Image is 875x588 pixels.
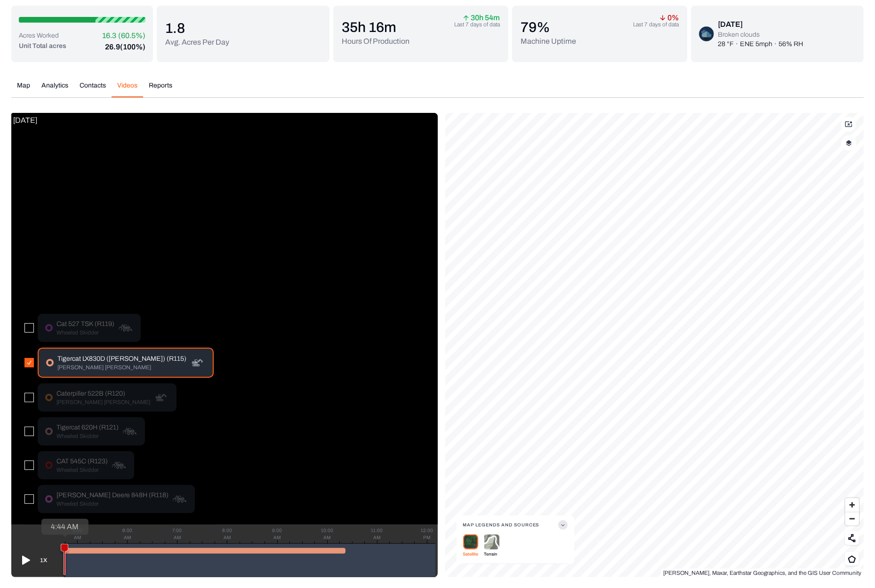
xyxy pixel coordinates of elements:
[846,140,852,146] img: layerIcon
[463,549,479,559] p: Satellite
[454,21,500,28] p: Last 7 days of data
[19,31,59,40] p: Acres Worked
[660,15,666,21] img: arrow
[56,466,108,474] p: Wheeled Skidder
[36,81,74,97] button: Analytics
[118,30,145,41] p: (60.5%)
[56,319,114,329] p: Cat 527 TSK (R119)
[56,389,150,398] p: Caterpiller 522B (R120)
[143,81,178,97] button: Reports
[19,41,66,53] p: Unit Total acres
[718,40,734,49] p: 28 °F
[56,500,169,508] p: Wheeled Skidder
[121,527,133,541] div: 6:00 AM
[102,30,116,41] p: 16.3
[56,491,169,500] p: [PERSON_NAME] Deere 848H (R118)
[445,113,864,577] canvas: Map
[484,534,499,550] img: terrain-DjdIGjrG.png
[11,81,36,97] button: Map
[11,113,39,128] p: [DATE]
[34,553,53,568] button: 1X
[484,549,499,559] p: Terrain
[718,30,803,40] p: Broken clouds
[165,37,229,48] p: Avg. Acres Per Day
[221,527,233,541] div: 8:00 AM
[779,40,803,49] p: 56% RH
[105,41,145,53] p: 26.9 (100%)
[463,534,478,549] img: satellite-Cr99QJ9J.png
[342,36,409,47] p: Hours Of Production
[56,432,119,440] p: Wheeled Skidder
[112,81,143,97] button: Videos
[661,569,864,577] div: [PERSON_NAME], Maxar, Earthstar Geographics, and the GIS User Community
[521,19,576,36] p: 79 %
[660,15,679,21] p: 0 %
[845,512,859,525] button: Zoom out
[57,354,186,364] p: Tigercat LX830D ([PERSON_NAME]) (R115)
[321,527,333,541] div: 10:00 AM
[165,20,229,37] p: 1.8
[74,81,112,97] button: Contacts
[271,527,283,541] div: 9:00 AM
[463,516,568,534] button: Map Legends And Sources
[342,19,409,36] p: 35h 16m
[736,40,738,49] p: ·
[56,329,114,336] p: Wheeled Skidder
[171,527,183,541] div: 7:00 AM
[371,527,383,541] div: 11:00 AM
[633,21,679,28] p: Last 7 days of data
[718,19,803,30] div: [DATE]
[421,527,433,541] div: 12:00 PM
[845,498,859,512] button: Zoom in
[463,534,568,564] div: Map Legends And Sources
[521,36,576,47] p: Machine Uptime
[740,40,772,49] p: ENE 5mph
[56,423,119,432] p: Tigercat 620H (R121)
[56,398,150,406] p: [PERSON_NAME] [PERSON_NAME]
[774,40,777,49] p: ·
[41,519,88,535] span: 4:44 AM
[463,15,500,21] p: 30h 54m
[699,26,714,41] img: broken-clouds-night-D27faUOw.png
[56,457,108,466] p: CAT 545C (R123)
[463,15,469,21] img: arrow
[57,364,186,371] p: [PERSON_NAME] [PERSON_NAME]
